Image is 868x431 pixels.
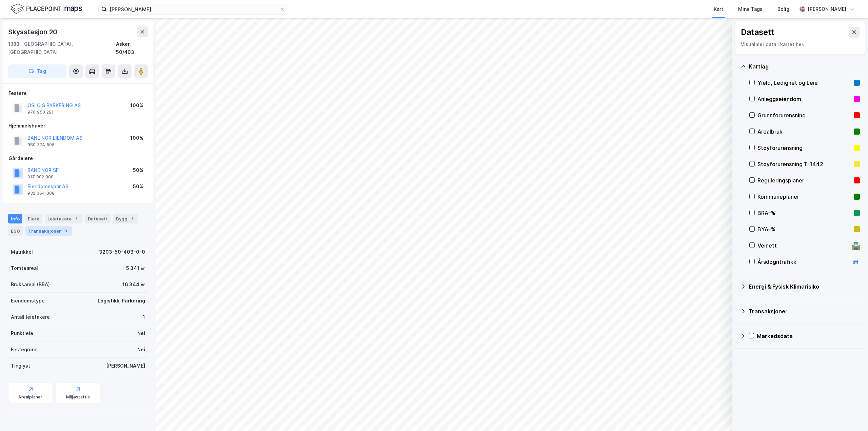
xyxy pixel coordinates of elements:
div: Kartlag [749,62,860,71]
div: 917 082 308 [27,174,54,180]
div: 50% [133,166,143,174]
div: Energi & Fysisk Klimarisiko [749,282,860,291]
div: Antall leietakere [11,313,50,321]
div: 50% [133,182,143,191]
div: 100% [130,101,143,110]
div: 976 950 291 [27,110,54,115]
div: 1383, [GEOGRAPHIC_DATA], [GEOGRAPHIC_DATA] [8,40,116,56]
div: Kart [714,5,723,13]
div: Punktleie [11,329,33,337]
div: Info [8,214,22,223]
input: Søk på adresse, matrikkel, gårdeiere, leietakere eller personer [107,4,280,14]
div: Festere [8,89,147,97]
div: Anleggseiendom [757,95,851,103]
div: Hjemmelshaver [8,122,147,130]
div: Veinett [757,241,849,250]
div: Bolig [777,5,789,13]
div: Gårdeiere [8,154,147,162]
div: 🛣️ [851,241,861,250]
div: Tinglyst [11,362,30,370]
div: 1 [143,313,145,321]
div: Reguleringsplaner [757,176,851,184]
div: Logistikk, Parkering [98,297,145,305]
div: 9 [62,228,69,234]
div: Nei [137,346,145,354]
div: Bruksareal (BRA) [11,280,50,289]
div: [PERSON_NAME] [808,5,846,13]
div: Festegrunn [11,346,37,354]
div: Støyforurensning [757,144,851,152]
div: Visualiser data i kartet her. [741,40,860,48]
div: 980 374 505 [27,142,55,148]
div: Nei [137,329,145,337]
div: ESG [8,226,23,236]
div: Mine Tags [738,5,763,13]
img: logo.f888ab2527a4732fd821a326f86c7f29.svg [11,3,82,15]
div: Datasett [741,27,774,38]
iframe: Chat Widget [834,398,868,431]
div: 932 064 308 [27,191,55,196]
div: Yield, Ledighet og Leie [757,79,851,87]
div: 5 341 ㎡ [126,264,145,272]
div: Matrikkel [11,248,33,256]
div: Støyforurensning T-1442 [757,160,851,168]
div: Arealplaner [18,394,42,400]
div: BRA–% [757,209,851,217]
div: Leietakere [45,214,82,223]
div: Arealbruk [757,128,851,136]
div: Transaksjoner [749,307,860,315]
div: 1 [129,215,136,222]
button: Tag [8,64,66,78]
div: BYA–% [757,225,851,233]
div: Miljøstatus [66,394,90,400]
div: Asker, 50/403 [116,40,148,56]
div: Datasett [85,214,111,223]
div: 100% [130,134,143,142]
div: Bygg [113,214,138,223]
div: 16 344 ㎡ [122,280,145,289]
div: 1 [73,215,80,222]
div: Grunnforurensning [757,111,851,119]
div: Tomteareal [11,264,38,272]
div: Transaksjoner [25,226,72,236]
div: [PERSON_NAME] [106,362,145,370]
div: Skysstasjon 20 [8,26,59,37]
div: Årsdøgntrafikk [757,258,849,266]
div: Eiere [25,214,42,223]
div: Markedsdata [757,332,860,340]
div: Eiendomstype [11,297,45,305]
div: 3203-50-403-0-0 [99,248,145,256]
div: Kommuneplaner [757,193,851,201]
